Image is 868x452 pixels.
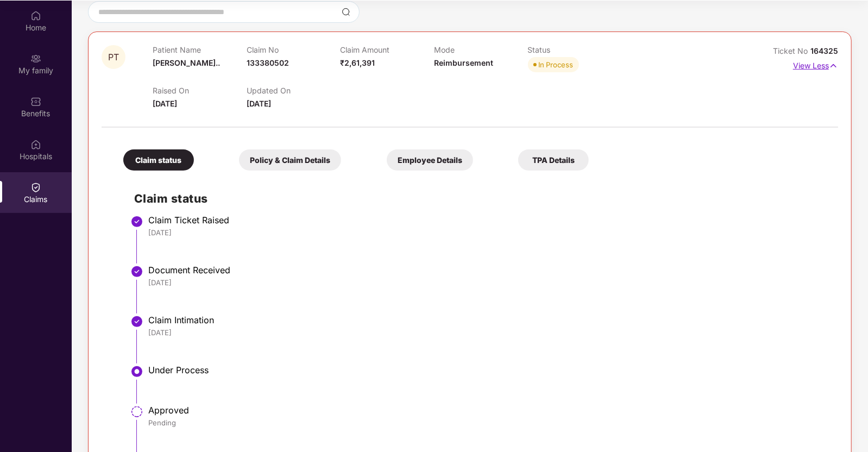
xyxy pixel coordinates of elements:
img: svg+xml;base64,PHN2ZyBpZD0iU2VhcmNoLTMyeDMyIiB4bWxucz0iaHR0cDovL3d3dy53My5vcmcvMjAwMC9zdmciIHdpZH... [342,8,350,16]
img: svg+xml;base64,PHN2ZyB4bWxucz0iaHR0cDovL3d3dy53My5vcmcvMjAwMC9zdmciIHdpZHRoPSIxNyIgaGVpZ2h0PSIxNy... [829,60,838,72]
img: svg+xml;base64,PHN2ZyBpZD0iU3RlcC1Eb25lLTMyeDMyIiB4bWxucz0iaHR0cDovL3d3dy53My5vcmcvMjAwMC9zdmciIH... [130,315,143,328]
div: TPA Details [518,149,589,171]
span: [DATE] [153,99,177,108]
div: [DATE] [148,228,827,237]
div: In Process [539,59,574,70]
h2: Claim status [134,190,827,208]
div: Document Received [148,265,827,275]
img: svg+xml;base64,PHN2ZyBpZD0iSG9zcGl0YWxzIiB4bWxucz0iaHR0cDovL3d3dy53My5vcmcvMjAwMC9zdmciIHdpZHRoPS... [30,139,41,150]
p: Claim No [247,45,341,54]
img: svg+xml;base64,PHN2ZyBpZD0iQ2xhaW0iIHhtbG5zPSJodHRwOi8vd3d3LnczLm9yZy8yMDAwL3N2ZyIgd2lkdGg9IjIwIi... [30,182,41,193]
img: svg+xml;base64,PHN2ZyBpZD0iU3RlcC1QZW5kaW5nLTMyeDMyIiB4bWxucz0iaHR0cDovL3d3dy53My5vcmcvMjAwMC9zdm... [130,405,143,418]
p: Patient Name [153,45,247,54]
div: Pending [148,418,827,428]
img: svg+xml;base64,PHN2ZyBpZD0iQmVuZWZpdHMiIHhtbG5zPSJodHRwOi8vd3d3LnczLm9yZy8yMDAwL3N2ZyIgd2lkdGg9Ij... [30,96,41,107]
p: Claim Amount [340,45,434,54]
img: svg+xml;base64,PHN2ZyBpZD0iU3RlcC1Eb25lLTMyeDMyIiB4bWxucz0iaHR0cDovL3d3dy53My5vcmcvMjAwMC9zdmciIH... [130,215,143,228]
span: PT [108,53,119,62]
p: Raised On [153,86,247,95]
span: Ticket No [773,46,810,55]
div: Claim Ticket Raised [148,215,827,225]
span: Reimbursement [434,58,493,67]
div: [DATE] [148,278,827,287]
div: [DATE] [148,328,827,337]
img: svg+xml;base64,PHN2ZyBpZD0iU3RlcC1Eb25lLTMyeDMyIiB4bWxucz0iaHR0cDovL3d3dy53My5vcmcvMjAwMC9zdmciIH... [130,265,143,278]
p: Mode [434,45,528,54]
span: 164325 [810,46,838,55]
div: Approved [148,405,827,416]
div: Under Process [148,365,827,375]
div: Claim Intimation [148,315,827,325]
div: Claim status [123,149,194,171]
img: svg+xml;base64,PHN2ZyBpZD0iU3RlcC1BY3RpdmUtMzJ4MzIiIHhtbG5zPSJodHRwOi8vd3d3LnczLm9yZy8yMDAwL3N2Zy... [130,365,143,378]
span: 133380502 [247,58,289,67]
img: svg+xml;base64,PHN2ZyBpZD0iSG9tZSIgeG1sbnM9Imh0dHA6Ly93d3cudzMub3JnLzIwMDAvc3ZnIiB3aWR0aD0iMjAiIG... [30,10,41,21]
span: ₹2,61,391 [340,58,375,67]
img: svg+xml;base64,PHN2ZyB3aWR0aD0iMjAiIGhlaWdodD0iMjAiIHZpZXdCb3g9IjAgMCAyMCAyMCIgZmlsbD0ibm9uZSIgeG... [30,53,41,64]
p: View Less [793,57,838,72]
span: [PERSON_NAME].. [153,58,220,67]
span: [DATE] [247,99,271,108]
div: Policy & Claim Details [239,149,341,171]
div: Employee Details [387,149,473,171]
p: Updated On [247,86,341,95]
p: Status [528,45,622,54]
